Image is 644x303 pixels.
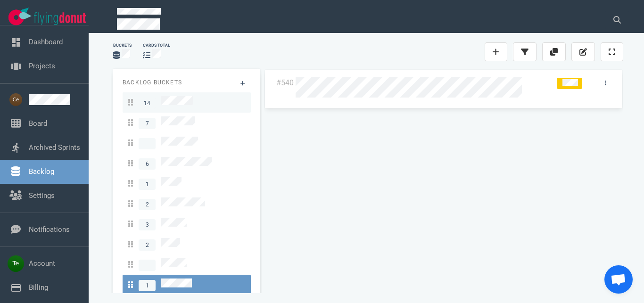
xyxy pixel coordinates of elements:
a: Billing [29,283,48,292]
a: Chat abierto [604,265,633,294]
a: #540 [276,78,294,87]
p: Backlog Buckets [123,78,251,87]
a: 14 [123,92,251,113]
a: 1 [123,275,251,295]
a: Backlog [29,167,54,176]
a: Account [29,259,55,268]
a: 2 [123,234,251,254]
a: Board [29,119,47,128]
a: Settings [29,191,55,200]
a: 2 [123,194,251,214]
span: 2 [139,199,156,210]
a: Dashboard [29,38,63,46]
a: 7 [123,113,251,133]
span: 1 [139,280,156,291]
a: Archived Sprints [29,143,80,152]
span: 2 [139,239,156,251]
a: Notifications [29,225,70,234]
span: 6 [139,158,156,170]
a: 3 [123,214,251,234]
span: 1 [139,179,156,190]
span: 14 [139,98,156,109]
img: Flying Donut text logo [34,12,86,25]
a: 6 [123,153,251,173]
a: 1 [123,173,251,194]
a: Projects [29,62,55,70]
span: 3 [139,219,156,230]
span: 7 [139,118,156,129]
div: cards total [143,42,170,49]
div: Buckets [113,42,132,49]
